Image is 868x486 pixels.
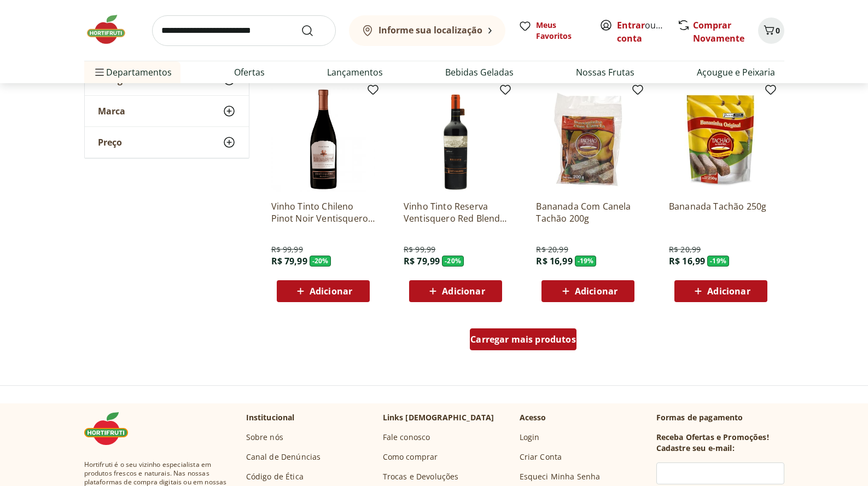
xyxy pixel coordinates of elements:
[93,59,172,85] span: Departamentos
[520,452,562,462] a: Criar Conta
[301,24,327,37] button: Submit Search
[271,244,303,255] span: R$ 99,99
[271,200,375,224] a: Vinho Tinto Chileno Pinot Noir Ventisquero Reserva 750ml
[383,412,494,423] p: Links [DEMOGRAPHIC_DATA]
[93,59,106,85] button: Menu
[246,471,304,482] a: Código de Ética
[85,96,249,126] button: Marca
[575,256,597,267] span: - 19 %
[536,200,640,224] a: Bananada Com Canela Tachão 200g
[383,432,430,443] a: Fale conosco
[442,256,464,267] span: - 20 %
[349,15,505,46] button: Informe sua localização
[310,256,331,267] span: - 20 %
[674,280,767,302] button: Adicionar
[445,66,514,79] a: Bebidas Geladas
[470,328,576,355] a: Carregar mais produtos
[520,471,601,482] a: Esqueci Minha Senha
[520,432,540,443] a: Login
[656,412,784,423] p: Formas de pagamento
[271,88,375,192] img: Vinho Tinto Chileno Pinot Noir Ventisquero Reserva 750ml
[246,412,295,423] p: Institucional
[693,19,744,44] a: Comprar Novamente
[617,19,645,31] a: Entrar
[152,15,336,46] input: search
[246,452,321,462] a: Canal de Denúncias
[442,287,485,296] span: Adicionar
[277,280,370,302] button: Adicionar
[409,280,502,302] button: Adicionar
[707,256,729,267] span: - 19 %
[656,432,769,443] h3: Receba Ofertas e Promoções!
[536,88,640,192] img: Bananada Com Canela Tachão 200g
[98,106,125,117] span: Marca
[84,412,139,445] img: Hortifruti
[404,244,435,255] span: R$ 99,99
[404,88,508,192] img: Vinho Tinto Reserva Ventisquero Red Blend 750ml
[669,255,705,267] span: R$ 16,99
[707,287,750,296] span: Adicionar
[541,280,634,302] button: Adicionar
[327,66,383,79] a: Lançamentos
[669,88,773,192] img: Bananada Tachão 250g
[234,66,265,79] a: Ofertas
[98,137,122,148] span: Preço
[776,25,780,36] span: 0
[404,255,440,267] span: R$ 79,99
[84,13,139,46] img: Hortifruti
[536,20,586,42] span: Meus Favoritos
[669,244,701,255] span: R$ 20,99
[617,19,677,44] a: Criar conta
[519,20,586,42] a: Meus Favoritos
[378,24,482,36] b: Informe sua localização
[617,19,666,45] span: ou
[383,452,438,462] a: Como comprar
[697,66,775,79] a: Açougue e Peixaria
[310,287,352,296] span: Adicionar
[404,200,508,224] a: Vinho Tinto Reserva Ventisquero Red Blend 750ml
[758,18,784,44] button: Carrinho
[536,255,572,267] span: R$ 16,99
[656,443,735,454] h3: Cadastre seu e-mail:
[536,244,568,255] span: R$ 20,99
[85,127,249,158] button: Preço
[470,335,576,344] span: Carregar mais produtos
[246,432,283,443] a: Sobre nós
[383,471,459,482] a: Trocas e Devoluções
[575,287,617,296] span: Adicionar
[520,412,546,423] p: Acesso
[271,255,307,267] span: R$ 79,99
[669,200,773,224] a: Bananada Tachão 250g
[576,66,634,79] a: Nossas Frutas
